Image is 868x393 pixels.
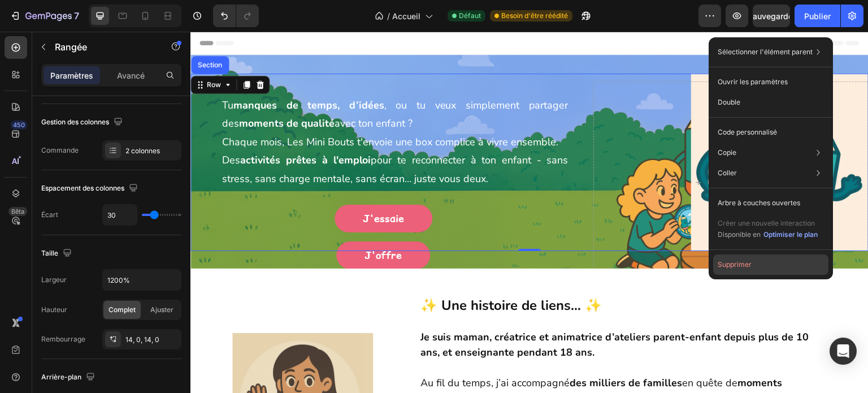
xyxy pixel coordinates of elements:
[392,11,420,21] font: Accueil
[748,11,796,21] font: Sauvegarder
[718,198,800,207] font: Arbre à couches ouvertes
[718,230,761,239] font: Disponible en
[55,40,151,54] p: Rangée
[804,11,831,21] font: Publier
[718,47,813,56] font: Sélectionner l'élément parent
[379,344,492,358] strong: des milliers de familles
[5,5,84,27] button: 7
[718,148,736,157] font: Copie
[150,305,173,314] font: Ajuster
[41,373,81,381] font: Arrière-plan
[753,5,790,27] button: Sauvegarder
[14,48,33,58] div: Row
[459,11,481,20] font: Défaut
[763,230,818,239] font: Optimiser le plan
[718,128,777,136] font: Code personnalisé
[713,254,828,275] button: Supprimer
[387,11,390,21] font: /
[41,249,58,257] font: Taille
[41,210,58,219] font: Écart
[190,32,868,393] iframe: Zone de conception
[50,71,93,80] font: Paramètres
[795,5,840,27] button: Publier
[230,329,622,374] p: Au fil du temps, j’ai accompagné en quête de
[230,299,618,327] strong: Je suis maman, créatrice et animatrice d’ateliers parent-enfant depuis plus de 10 ans, et enseign...
[230,265,411,283] strong: ✨ Une histoire de liens… ✨
[718,77,788,86] font: Ouvrir les paramètres
[41,146,79,154] font: Commande
[13,121,25,129] font: 450
[718,98,740,106] font: Double
[108,305,136,314] font: Complet
[718,260,752,269] font: Supprimer
[763,229,818,240] button: Optimiser le plan
[517,146,577,155] div: Drop element here
[41,335,85,343] font: Rembourrage
[11,208,24,215] font: Bêta
[103,270,181,290] input: Auto
[41,275,67,284] font: Largeur
[830,338,857,365] div: Ouvrir Intercom Messenger
[41,118,109,126] font: Gestion des colonnes
[718,169,737,177] font: Coller
[41,184,124,192] font: Espacement des colonnes
[41,305,67,314] font: Hauteur
[718,219,815,227] font: Créer une nouvelle interaction
[117,71,145,80] font: Avancé
[74,10,79,21] font: 7
[55,41,87,53] font: Rangée
[5,30,34,37] div: Section
[103,205,137,225] input: Auto
[501,11,568,20] font: Besoin d'être réédité
[213,5,259,27] div: Annuler/Rétablir
[125,146,160,155] font: 2 colonnes
[125,335,159,344] font: 14, 0, 14, 0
